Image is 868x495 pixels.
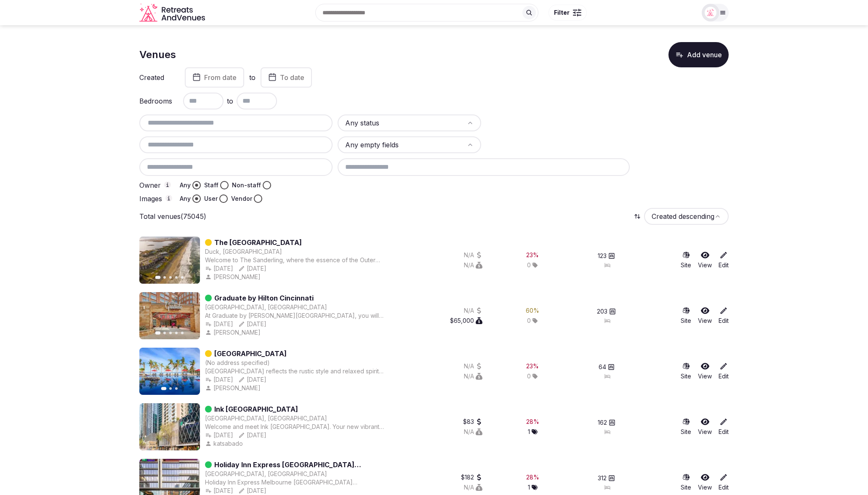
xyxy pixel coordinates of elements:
button: [GEOGRAPHIC_DATA], [GEOGRAPHIC_DATA] [205,470,327,478]
button: Go to slide 1 [155,332,161,335]
img: Featured image for Graduate by Hilton Cincinnati [139,292,200,339]
span: From date [204,73,237,82]
div: 23 % [526,251,539,259]
div: 28 % [526,473,539,482]
label: Bedrooms [139,98,173,104]
a: Visit the homepage [139,3,207,22]
img: Featured image for Musket Cove Island Resort & Marina [139,348,200,395]
button: $83 [463,418,482,426]
div: 60 % [526,306,539,315]
div: N/A [464,372,482,381]
button: Site [681,306,691,325]
p: Total venues (75045) [139,212,206,221]
span: 312 [598,474,607,482]
span: 0 [527,317,531,325]
button: Site [681,251,691,269]
span: 64 [599,363,606,371]
button: 28% [526,473,539,482]
div: Duck, [GEOGRAPHIC_DATA] [205,247,282,256]
button: 1 [528,483,538,492]
label: to [249,73,256,82]
img: Featured image for The Sanderling Resort [139,237,200,284]
button: [DATE] [238,487,266,495]
button: 23% [526,251,539,259]
div: 23 % [526,362,539,370]
button: Add venue [668,42,729,67]
button: N/A [464,428,482,436]
span: 0 [527,372,531,381]
div: [PERSON_NAME] [205,328,262,337]
a: View [698,418,712,436]
button: [DATE] [205,320,233,328]
a: Site [681,473,691,492]
button: 23% [526,362,539,370]
a: Holiday Inn Express [GEOGRAPHIC_DATA] [GEOGRAPHIC_DATA][PERSON_NAME] [214,460,384,470]
span: Filter [554,8,570,17]
button: N/A [464,306,482,315]
button: 1 [528,428,538,436]
label: Any [180,181,191,189]
button: 203 [597,307,616,316]
button: 60% [526,306,539,315]
button: [DATE] [238,264,266,273]
button: To date [261,67,312,88]
button: Go to slide 1 [155,276,161,279]
h1: Venues [139,48,176,62]
a: View [698,362,712,381]
button: [GEOGRAPHIC_DATA], [GEOGRAPHIC_DATA] [205,303,327,311]
div: [PERSON_NAME] [205,384,262,392]
button: [DATE] [205,431,233,439]
button: N/A [464,483,482,492]
span: 203 [597,307,607,316]
a: Graduate by Hilton Cincinnati [214,293,314,303]
button: Go to slide 2 [163,332,166,334]
a: View [698,473,712,492]
div: [DATE] [238,320,266,328]
div: katsabado [205,439,245,448]
button: [PERSON_NAME] [205,273,262,281]
button: [DATE] [205,264,233,273]
button: Images [165,195,172,202]
div: Holiday Inn Express Melbourne [GEOGRAPHIC_DATA][PERSON_NAME] is conveniently located in the heart... [205,478,384,487]
span: To date [280,73,304,82]
div: At Graduate by [PERSON_NAME][GEOGRAPHIC_DATA], you will find locally-inspired guest rooms, a play... [205,311,384,320]
button: N/A [464,251,482,259]
button: Go to slide 5 [181,276,184,279]
button: 162 [598,418,615,427]
button: N/A [464,362,482,370]
button: Go to slide 1 [161,387,167,391]
a: [GEOGRAPHIC_DATA] [214,349,287,359]
div: Welcome to The Sanderling, where the essence of the Outer Banks comes to life. [205,256,384,264]
button: [DATE] [205,487,233,495]
span: 123 [598,252,607,260]
span: to [227,96,233,106]
div: $65,000 [450,317,482,325]
button: [DATE] [238,431,266,439]
button: Go to slide 3 [169,332,172,334]
button: [DATE] [205,375,233,384]
label: Vendor [231,194,252,203]
button: 312 [598,474,615,482]
div: 28 % [526,418,539,426]
label: Images [139,195,173,202]
label: Non-staff [232,181,261,189]
button: 28% [526,418,539,426]
button: $182 [461,473,482,482]
button: 123 [598,252,615,260]
span: 0 [527,261,531,269]
img: miaceralde [705,7,716,19]
button: Site [681,362,691,381]
div: Welcome and meet Ink [GEOGRAPHIC_DATA]. Your new vibrant hangout right in the heart of [GEOGRAPHI... [205,423,384,431]
button: 64 [599,363,615,371]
